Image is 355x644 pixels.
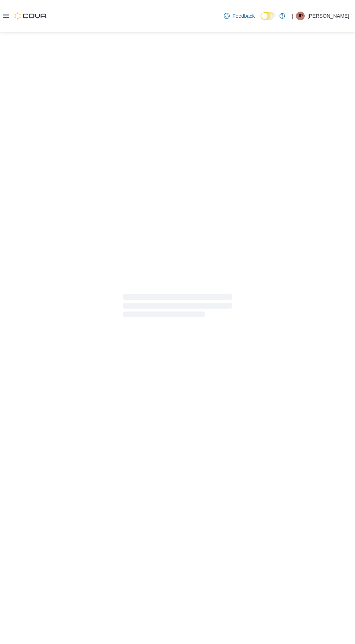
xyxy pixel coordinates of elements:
[260,12,276,20] input: Dark Mode
[298,12,303,20] span: JP
[233,12,255,20] span: Feedback
[260,20,261,20] span: Dark Mode
[14,12,47,20] img: Cova
[308,12,349,20] p: [PERSON_NAME]
[123,296,232,319] span: Loading
[292,12,293,20] p: |
[221,9,258,23] a: Feedback
[296,12,305,20] div: Joe Pepe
